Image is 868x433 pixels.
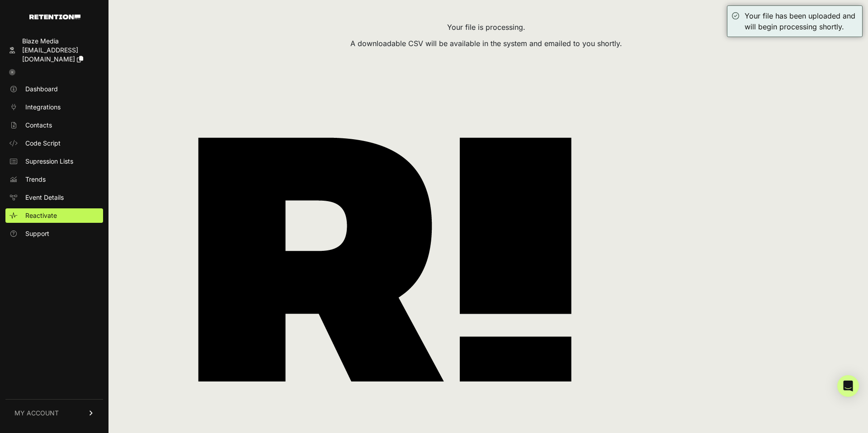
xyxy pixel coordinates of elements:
[5,172,103,187] a: Trends
[25,121,52,130] span: Contacts
[25,193,64,202] span: Event Details
[121,38,851,49] div: A downloadable CSV will be available in the system and emailed to you shortly.
[25,229,49,238] span: Support
[837,375,859,397] div: Open Intercom Messenger
[5,118,103,132] a: Contacts
[5,208,103,223] a: Reactivate
[121,22,851,33] div: Your file is processing.
[25,157,73,166] span: Supression Lists
[5,399,103,427] a: MY ACCOUNT
[5,154,103,169] a: Supression Lists
[5,226,103,241] a: Support
[745,10,858,32] div: Your file has been uploaded and will begin processing shortly.
[25,103,61,112] span: Integrations
[14,409,59,418] span: MY ACCOUNT
[25,85,58,94] span: Dashboard
[5,34,103,66] a: Blaze Media [EMAIL_ADDRESS][DOMAIN_NAME]
[25,175,46,184] span: Trends
[5,190,103,205] a: Event Details
[22,37,99,46] div: Blaze Media
[5,136,103,151] a: Code Script
[5,100,103,114] a: Integrations
[29,14,80,19] img: Retention.com
[22,46,78,63] span: [EMAIL_ADDRESS][DOMAIN_NAME]
[25,211,57,220] span: Reactivate
[5,82,103,96] a: Dashboard
[25,139,61,148] span: Code Script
